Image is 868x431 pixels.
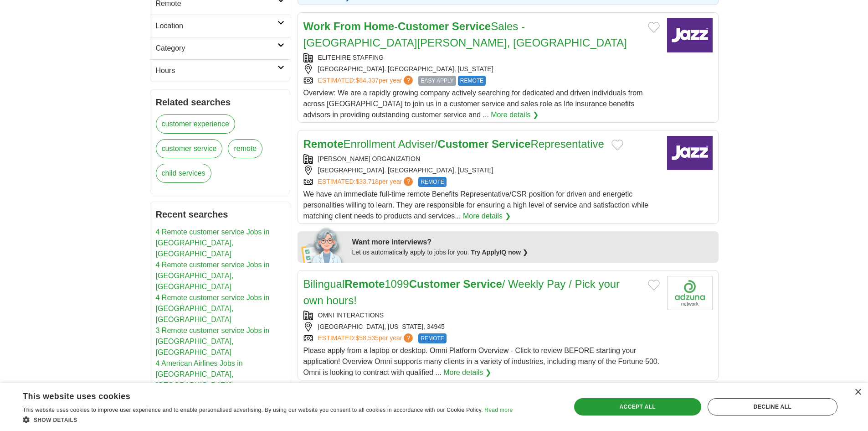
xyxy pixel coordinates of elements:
span: ? [404,177,413,186]
span: Overview: We are a rapidly growing company actively searching for dedicated and driven individual... [303,89,643,119]
span: This website uses cookies to improve user experience and to enable personalised advertising. By u... [23,407,483,413]
div: Let us automatically apply to jobs for you. [352,248,713,257]
h2: Recent searches [156,208,284,221]
a: BilingualRemote1099Customer Service/ Weekly Pay / Pick your own hours! [303,278,620,306]
div: Accept all [574,398,701,415]
a: Try ApplyIQ now ❯ [471,249,528,256]
strong: Customer [409,278,460,290]
span: REMOTE [458,76,486,86]
a: 4 Remote customer service Jobs in [GEOGRAPHIC_DATA], [GEOGRAPHIC_DATA] [156,294,270,323]
a: ESTIMATED:$58,535per year? [318,333,415,343]
img: Company logo [667,18,713,52]
span: EASY APPLY [418,76,456,86]
strong: Work [303,20,331,32]
div: ELITEHIRE STAFFING [303,53,660,62]
a: 3 Remote customer service Jobs in [GEOGRAPHIC_DATA], [GEOGRAPHIC_DATA] [156,327,270,356]
strong: Customer [398,20,449,32]
a: child services [156,164,211,183]
a: More details ❯ [463,211,511,222]
a: RemoteEnrollment Adviser/Customer ServiceRepresentative [303,138,604,150]
div: Want more interviews? [352,237,713,248]
strong: From [334,20,361,32]
div: [GEOGRAPHIC_DATA]. [GEOGRAPHIC_DATA], [US_STATE] [303,64,660,74]
span: $33,718 [355,178,379,185]
a: Read more, opens a new window [484,407,513,413]
button: Add to favorite jobs [648,280,660,291]
a: customer service [156,139,223,158]
a: ESTIMATED:$84,337per year? [318,76,415,86]
a: 4 American Airlines Jobs in [GEOGRAPHIC_DATA], [GEOGRAPHIC_DATA] [156,359,243,389]
img: apply-iq-scientist.png [301,226,345,263]
a: Hours [150,59,290,82]
a: remote [228,139,262,158]
a: Work From Home-Customer ServiceSales - [GEOGRAPHIC_DATA][PERSON_NAME], [GEOGRAPHIC_DATA] [303,20,627,49]
span: We have an immediate full-time remote Benefits Representative/CSR position for driven and energet... [303,190,648,220]
a: 4 Remote customer service Jobs in [GEOGRAPHIC_DATA], [GEOGRAPHIC_DATA] [156,261,270,291]
a: ESTIMATED:$33,718per year? [318,177,415,187]
strong: Service [463,278,502,290]
span: $58,535 [355,334,379,342]
strong: Service [492,138,530,150]
span: ? [404,333,413,343]
a: 4 Remote customer service Jobs in [GEOGRAPHIC_DATA], [GEOGRAPHIC_DATA] [156,228,270,258]
img: Company logo [667,276,713,310]
h2: Category [156,43,277,54]
div: OMNI INTERACTIONS [303,311,660,320]
div: Decline all [708,398,837,415]
a: Category [150,37,290,59]
strong: Customer [437,138,488,150]
strong: Service [452,20,491,32]
a: customer experience [156,114,236,134]
a: More details ❯ [491,109,539,120]
img: Company logo [667,136,713,170]
span: REMOTE [418,177,446,187]
div: Show details [23,415,513,424]
span: Show details [34,417,77,423]
strong: Home [364,20,394,32]
h2: Hours [156,65,277,76]
span: REMOTE [418,333,446,343]
div: [GEOGRAPHIC_DATA]. [GEOGRAPHIC_DATA], [US_STATE] [303,166,660,175]
span: ? [404,76,413,85]
div: This website uses cookies [23,388,490,402]
span: Please apply from a laptop or desktop. Omni Platform Overview - Click to review BEFORE starting y... [303,347,660,376]
a: Location [150,15,290,37]
div: [PERSON_NAME] ORGANIZATION [303,154,660,164]
button: Add to favorite jobs [611,140,623,151]
h2: Location [156,21,277,31]
button: Add to favorite jobs [648,22,660,33]
h2: Related searches [156,95,284,109]
strong: Remote [303,138,344,150]
strong: Remote [344,278,385,290]
div: [GEOGRAPHIC_DATA], [US_STATE], 34945 [303,322,660,332]
div: Close [854,389,861,396]
a: More details ❯ [443,367,491,378]
span: $84,337 [355,77,379,84]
